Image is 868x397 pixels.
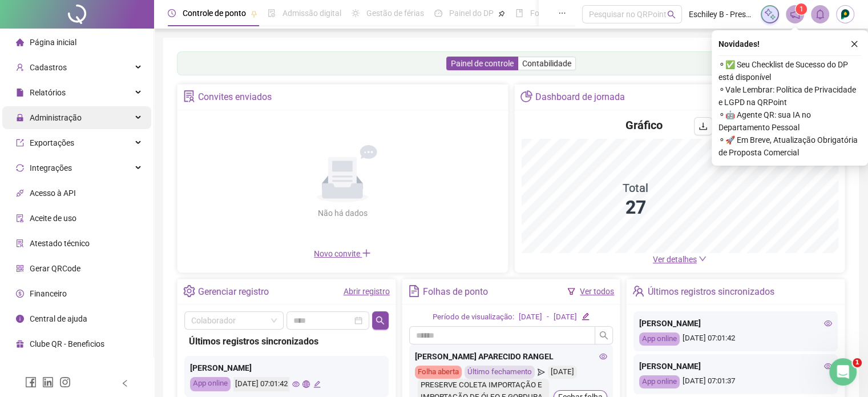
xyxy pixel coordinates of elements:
span: 1 [800,5,804,13]
span: eye [824,362,832,370]
sup: 1 [796,3,807,15]
span: solution [183,90,195,102]
img: 34605 [837,6,854,23]
span: ⚬ 🤖 Agente QR: sua IA no Departamento Pessoal [718,109,861,134]
span: Cadastros [30,63,67,72]
h4: Gráfico [625,117,663,133]
span: sync [16,164,24,172]
span: left [121,379,129,387]
div: [DATE] 07:01:37 [639,375,832,388]
span: gift [16,340,24,348]
span: facebook [25,376,37,388]
div: [DATE] [519,311,542,323]
span: bell [815,9,825,19]
span: eye [599,352,607,360]
a: Ver detalhes down [653,255,706,264]
span: send [538,366,545,379]
span: pushpin [498,10,505,17]
div: App online [639,375,680,388]
span: audit [16,214,24,222]
span: close [850,40,858,48]
div: [DATE] [554,311,577,323]
span: Contabilidade [522,59,571,68]
span: search [667,10,676,19]
span: edit [582,312,589,320]
div: Dashboard de jornada [535,87,625,107]
span: user-add [16,63,24,71]
div: Últimos registros sincronizados [648,282,774,302]
span: Gerar QRCode [30,264,80,273]
span: Admissão digital [282,9,341,18]
span: Eschiley B - Preserve Ambiental [689,8,754,21]
span: Integrações [30,163,72,173]
span: search [376,316,385,325]
span: eye [824,319,832,327]
span: sun [352,9,360,17]
span: solution [16,239,24,247]
span: dollar [16,290,24,298]
span: file-text [408,285,420,297]
span: Exportações [30,138,74,147]
span: team [632,285,644,297]
span: Ver detalhes [653,255,697,264]
span: Aceite de uso [30,214,76,223]
span: edit [313,380,321,388]
div: Período de visualização: [433,311,514,323]
span: file [16,89,24,97]
div: [PERSON_NAME] [639,360,832,372]
span: api [16,189,24,197]
span: dashboard [434,9,442,17]
span: linkedin [42,376,54,388]
div: Convites enviados [198,87,272,107]
div: App online [190,377,231,391]
a: Abrir registro [344,287,390,296]
span: qrcode [16,264,24,272]
span: ⚬ ✅ Seu Checklist de Sucesso do DP está disponível [718,58,861,83]
div: Últimos registros sincronizados [189,334,384,348]
span: search [599,331,608,340]
span: global [302,380,310,388]
div: Folha aberta [415,366,462,379]
span: book [515,9,523,17]
span: Atestado técnico [30,239,90,248]
span: Novidades ! [718,38,760,50]
span: eye [292,380,300,388]
span: Administração [30,113,82,122]
span: clock-circle [168,9,176,17]
span: file-done [268,9,276,17]
span: Gestão de férias [366,9,424,18]
div: [PERSON_NAME] APARECIDO RANGEL [415,350,608,363]
span: Folha de pagamento [530,9,603,18]
span: instagram [59,376,71,388]
span: ellipsis [558,9,566,17]
span: lock [16,114,24,122]
span: filter [567,287,575,295]
span: export [16,139,24,147]
span: Central de ajuda [30,314,87,323]
div: [DATE] [548,366,577,379]
div: - [547,311,549,323]
span: download [699,122,708,131]
span: Painel de controle [451,59,514,68]
span: Clube QR - Beneficios [30,339,104,348]
span: Página inicial [30,38,76,47]
span: Financeiro [30,289,67,298]
span: Controle de ponto [183,9,246,18]
span: plus [362,248,371,258]
span: Painel do DP [449,9,494,18]
span: pie-chart [520,90,532,102]
div: [PERSON_NAME] [190,362,383,374]
span: Novo convite [314,249,371,258]
span: ⚬ Vale Lembrar: Política de Privacidade e LGPD na QRPoint [718,83,861,109]
div: [DATE] 07:01:42 [233,377,289,391]
div: App online [639,332,680,346]
div: [PERSON_NAME] [639,317,832,330]
span: Relatórios [30,88,66,97]
span: notification [790,9,800,19]
span: pushpin [251,10,257,17]
a: Ver todos [580,287,614,296]
span: down [699,255,706,263]
div: Não há dados [290,207,395,219]
div: Gerenciar registro [198,282,269,302]
iframe: Intercom live chat [829,358,857,386]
